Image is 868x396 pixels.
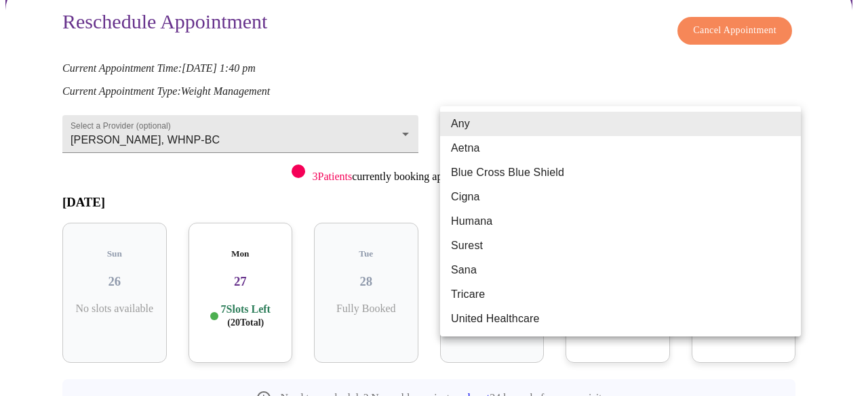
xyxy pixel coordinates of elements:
[440,209,801,234] li: Humana
[440,258,801,282] li: Sana
[440,112,801,136] li: Any
[440,234,801,258] li: Surest
[440,185,801,209] li: Cigna
[440,307,801,331] li: United Healthcare
[440,282,801,307] li: Tricare
[440,136,801,160] li: Aetna
[440,160,801,185] li: Blue Cross Blue Shield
